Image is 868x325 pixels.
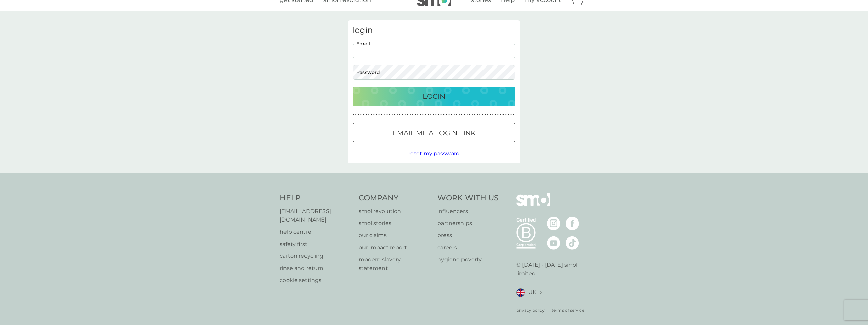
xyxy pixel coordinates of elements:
p: ● [459,113,460,116]
button: reset my password [408,149,460,158]
h4: Help [280,193,352,204]
p: ● [415,113,416,116]
p: ● [402,113,403,116]
p: ● [358,113,359,116]
p: ● [490,113,491,116]
p: © [DATE] - [DATE] smol limited [516,261,589,278]
p: ● [443,113,445,116]
p: ● [472,113,473,116]
p: ● [397,113,398,116]
img: visit the smol Youtube page [547,236,560,250]
p: ● [425,113,427,116]
p: ● [360,113,362,116]
a: press [437,231,499,240]
p: ● [502,113,504,116]
p: ● [368,113,370,116]
span: UK [528,288,536,297]
p: ● [405,113,406,116]
a: privacy policy [516,307,545,313]
p: our impact report [359,243,431,252]
p: ● [410,113,411,116]
p: ● [355,113,357,116]
p: ● [384,113,385,116]
p: ● [487,113,489,116]
h4: Work With Us [437,193,499,204]
p: Login [423,91,445,102]
p: ● [456,113,457,116]
p: ● [407,113,408,116]
a: help centre [280,228,352,236]
p: ● [353,113,354,116]
a: safety first [280,240,352,249]
button: Login [353,87,515,106]
p: ● [453,113,455,116]
p: ● [428,113,429,116]
p: ● [381,113,382,116]
p: ● [420,113,421,116]
h4: Company [359,193,431,204]
a: smol stories [359,219,431,228]
img: select a new location [540,291,542,294]
img: visit the smol Tiktok page [566,236,579,250]
a: carton recycling [280,252,352,261]
p: ● [438,113,439,116]
img: visit the smol Instagram page [547,217,560,230]
a: hygiene poverty [437,255,499,264]
button: Email me a login link [353,123,515,142]
p: ● [495,113,496,116]
p: ● [467,113,468,116]
p: ● [371,113,372,116]
p: ● [363,113,364,116]
p: ● [500,113,501,116]
p: ● [461,113,462,116]
a: [EMAIL_ADDRESS][DOMAIN_NAME] [280,207,352,224]
a: careers [437,243,499,252]
p: ● [505,113,507,116]
p: ● [477,113,478,116]
p: ● [448,113,450,116]
p: ● [417,113,419,116]
span: reset my password [408,150,460,157]
a: terms of service [552,307,584,313]
p: ● [479,113,481,116]
p: ● [394,113,395,116]
a: smol revolution [359,207,431,216]
p: ● [451,113,452,116]
p: ● [386,113,388,116]
img: UK flag [516,288,525,297]
p: ● [469,113,470,116]
p: ● [389,113,390,116]
p: ● [412,113,413,116]
a: modern slavery statement [359,255,431,272]
p: ● [497,113,499,116]
a: our claims [359,231,431,240]
a: cookie settings [280,276,352,285]
p: ● [508,113,509,116]
p: ● [422,113,424,116]
p: ● [373,113,375,116]
a: influencers [437,207,499,216]
p: ● [366,113,367,116]
p: ● [433,113,434,116]
p: ● [440,113,442,116]
p: ● [485,113,486,116]
a: rinse and return [280,264,352,273]
p: ● [482,113,483,116]
p: ● [376,113,377,116]
p: ● [430,113,432,116]
p: ● [446,113,447,116]
p: ● [510,113,512,116]
img: smol [516,193,550,216]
